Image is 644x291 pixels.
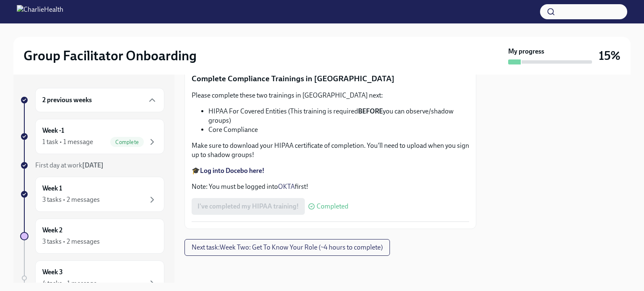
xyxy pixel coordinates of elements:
li: HIPAA For Covered Entities (This training is required you can observe/shadow groups) [208,107,469,125]
p: Please complete these two trainings in [GEOGRAPHIC_DATA] next: [192,91,469,100]
strong: My progress [508,47,544,56]
span: Completed [317,203,348,210]
h6: Week -1 [42,126,64,135]
p: Make sure to download your HIPAA certificate of completion. You'll need to upload when you sign u... [192,141,469,160]
div: 3 tasks • 2 messages [42,237,100,246]
img: CharlieHealth [17,5,63,18]
h3: 15% [599,48,621,63]
span: Next task : Week Two: Get To Know Your Role (~4 hours to complete) [192,243,383,252]
li: Core Compliance [208,125,469,134]
h6: Week 2 [42,226,62,235]
div: 4 tasks • 1 message [42,279,97,288]
span: First day at work [35,161,104,169]
div: 3 tasks • 2 messages [42,195,100,204]
span: Complete [110,139,144,145]
h6: Week 1 [42,184,62,193]
div: 2 previous weeks [35,88,164,112]
div: 1 task • 1 message [42,137,93,147]
h2: Group Facilitator Onboarding [23,47,197,64]
a: OKTA [278,183,295,191]
p: Complete Compliance Trainings in [GEOGRAPHIC_DATA] [192,73,469,84]
h6: 2 previous weeks [42,95,92,105]
a: First day at work[DATE] [20,161,164,170]
h6: Week 3 [42,268,63,277]
a: Week -11 task • 1 messageComplete [20,119,164,154]
button: Next task:Week Two: Get To Know Your Role (~4 hours to complete) [184,239,390,256]
strong: [DATE] [82,161,104,169]
p: Note: You must be logged into first! [192,182,469,191]
p: 🎓 [192,166,469,175]
a: Week 13 tasks • 2 messages [20,177,164,212]
a: Week 23 tasks • 2 messages [20,219,164,254]
strong: BEFORE [358,107,383,115]
a: Log into Docebo here! [200,167,265,175]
